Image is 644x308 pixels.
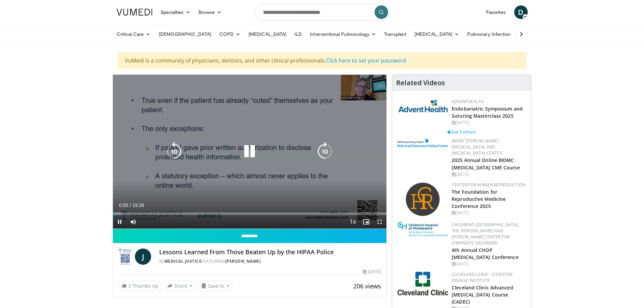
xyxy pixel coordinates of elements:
span: 3 [128,283,131,289]
a: The Foundation for Reproductive Medicine Conference 2025 [452,189,506,209]
div: [DATE] [452,210,526,216]
a: ILD [290,27,306,41]
img: VuMedi Logo [117,9,152,16]
img: ffa5faa8-5a43-44fb-9bed-3795f4b5ac57.jpg.150x105_q85_autocrop_double_scale_upscale_version-0.2.jpg [398,222,448,237]
a: [MEDICAL_DATA] [410,27,463,41]
a: Browse [194,5,225,19]
a: Critical Care [113,27,155,41]
button: Fullscreen [373,215,386,229]
a: Cleveland Clinic - Digestive Disease Institute [452,271,513,283]
a: Children’s [GEOGRAPHIC_DATA], The [PERSON_NAME] and [PERSON_NAME] Center for Lymphatic Disorders [452,222,519,246]
a: Pulmonary Infection [463,27,522,41]
a: [MEDICAL_DATA] [244,27,290,41]
img: Medical Justice [118,248,132,265]
button: Playback Rate [346,215,359,229]
button: Share [164,281,196,291]
div: Progress Bar [113,212,387,215]
button: Mute [126,215,140,229]
a: Medical Justice [164,258,202,264]
button: Save to [198,281,233,291]
div: [DATE] [452,120,526,126]
span: / [130,203,131,208]
a: 3 Thumbs Up [118,281,162,291]
img: c96b19ec-a48b-46a9-9095-935f19585444.png.150x105_q85_autocrop_double_scale_upscale_version-0.2.png [398,138,448,147]
a: 2025 Annual Online BIDMC [MEDICAL_DATA] CME Course [452,157,520,170]
a: Favorites [482,5,510,19]
a: COPD [215,27,244,41]
a: See 3 others [447,129,476,135]
a: Interventional Pulmonology [306,27,380,41]
a: BIDMC [PERSON_NAME][MEDICAL_DATA] and [MEDICAL_DATA] Center [452,138,502,156]
input: Search topics, interventions [255,4,390,20]
a: Center for Human Reproduction [452,182,525,188]
span: 206 views [353,282,381,290]
img: 26c3db21-1732-4825-9e63-fd6a0021a399.jpg.150x105_q85_autocrop_double_scale_upscale_version-0.2.jpg [398,271,448,295]
a: Endobariatric Symposium and Suturing Masterclass 2025 [452,105,523,119]
a: Cleveland Clinic Advanced [MEDICAL_DATA] Course (CADEC) [452,284,513,305]
span: 0:05 [119,203,128,208]
a: D [514,5,528,19]
div: [DATE] [363,269,381,275]
button: Pause [113,215,126,229]
h4: Lessons Learned From Those Beaten Up by the HIPAA Police [159,248,381,256]
button: Enable picture-in-picture mode [359,215,373,229]
div: [DATE] [452,171,526,177]
a: Transplant [380,27,410,41]
img: 5c3c682d-da39-4b33-93a5-b3fb6ba9580b.jpg.150x105_q85_autocrop_double_scale_upscale_version-0.2.jpg [398,99,448,113]
h4: Related Videos [396,79,445,87]
a: Specialties [157,5,195,19]
video-js: Video Player [113,75,387,229]
a: [PERSON_NAME] [225,258,261,264]
a: J [135,248,151,265]
img: c058e059-5986-4522-8e32-16b7599f4943.png.150x105_q85_autocrop_double_scale_upscale_version-0.2.png [405,182,441,217]
div: By FEATURING [159,258,381,264]
span: 19:38 [132,203,144,208]
a: Click here to set your password [326,57,406,64]
a: AdventHealth [452,99,484,104]
a: [DEMOGRAPHIC_DATA] [155,27,215,41]
a: 4th Annual CHOP [MEDICAL_DATA] Conference [452,247,519,260]
div: [DATE] [452,261,526,267]
div: VuMedi is a community of physicians, dentists, and other clinical professionals. [118,52,527,69]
